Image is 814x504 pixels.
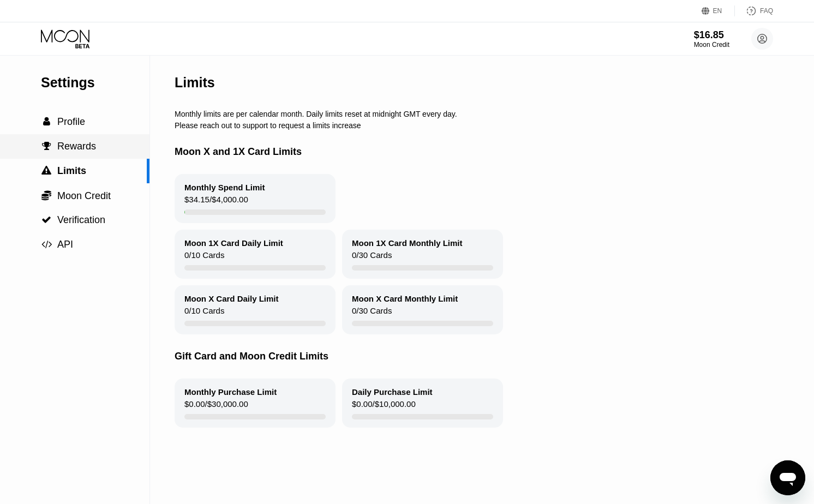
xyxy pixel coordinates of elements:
span: Profile [57,116,85,127]
div:  [41,239,52,249]
span: Verification [57,214,105,225]
div: Moon 1X Card Daily Limit [184,238,283,248]
div:  [41,141,52,151]
span:  [41,166,51,176]
div: Monthly Purchase Limit [184,387,277,397]
div: FAQ [735,5,773,16]
span: Rewards [57,141,96,152]
div: EN [713,7,722,15]
div: 0 / 10 Cards [184,306,224,321]
div: Moon 1X Card Monthly Limit [352,238,463,248]
div: Settings [41,75,149,91]
div: $34.15 / $4,000.00 [184,195,248,209]
span: Moon Credit [57,190,111,201]
div: $0.00 / $10,000.00 [352,399,416,414]
div: 0 / 30 Cards [352,250,392,265]
span: Limits [57,165,86,176]
div: Monthly Spend Limit [184,183,265,192]
div:  [41,190,52,201]
div: $16.85 [694,29,729,41]
div: Moon Credit [694,41,729,49]
iframe: Button to launch messaging window [770,460,805,495]
div: Moon X Card Daily Limit [184,294,279,303]
span:  [41,239,52,249]
span:  [41,215,51,225]
div:  [41,117,52,127]
div: Limits [175,75,215,91]
div: $16.85Moon Credit [694,29,729,49]
div:  [41,166,52,176]
span: API [57,239,73,250]
div: 0 / 30 Cards [352,306,392,321]
div: Moon X Card Monthly Limit [352,294,458,303]
div: FAQ [760,7,773,15]
div: $0.00 / $30,000.00 [184,399,248,414]
span:  [43,117,50,127]
div: Daily Purchase Limit [352,387,433,397]
div: EN [702,5,735,16]
span:  [41,190,51,201]
div: 0 / 10 Cards [184,250,224,265]
span:  [42,141,51,151]
div:  [41,215,52,225]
